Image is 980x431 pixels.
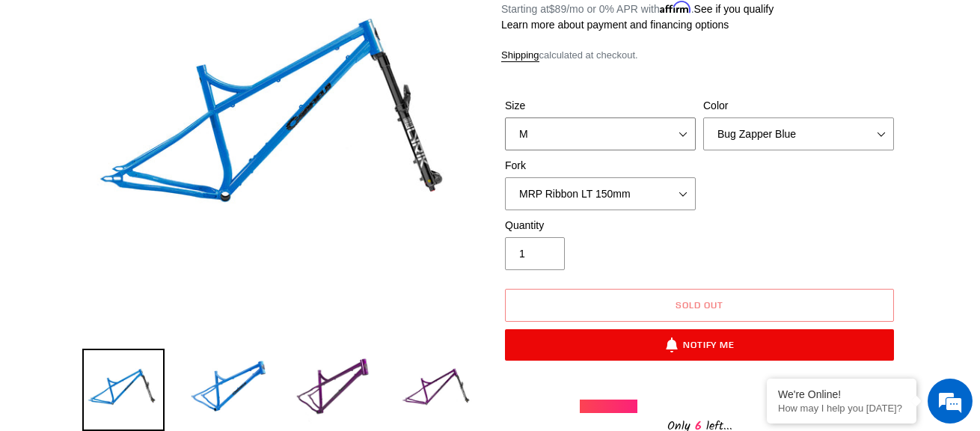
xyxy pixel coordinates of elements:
[505,158,696,174] label: Fork
[501,19,729,31] a: Learn more about payment and financing options
[501,48,898,63] div: calculated at checkout.
[187,349,269,431] img: Load image into Gallery viewer, NIMBLE 9 - Frame + Fork
[505,329,894,361] button: Notify Me
[660,1,691,13] span: Affirm
[82,349,165,431] img: Load image into Gallery viewer, NIMBLE 9 - Frame + Fork
[292,349,374,431] img: Load image into Gallery viewer, NIMBLE 9 - Frame + Fork
[676,299,723,311] span: Sold out
[694,3,774,15] a: See if you qualify - Learn more about Affirm Financing (opens in modal)
[505,98,696,114] label: Size
[703,98,894,114] label: Color
[505,218,696,233] label: Quantity
[396,349,479,431] img: Load image into Gallery viewer, NIMBLE 9 - Frame + Fork
[505,289,894,322] button: Sold out
[778,388,905,400] div: We're Online!
[501,49,539,62] a: Shipping
[778,403,905,414] p: How may I help you today?
[549,3,566,15] span: $89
